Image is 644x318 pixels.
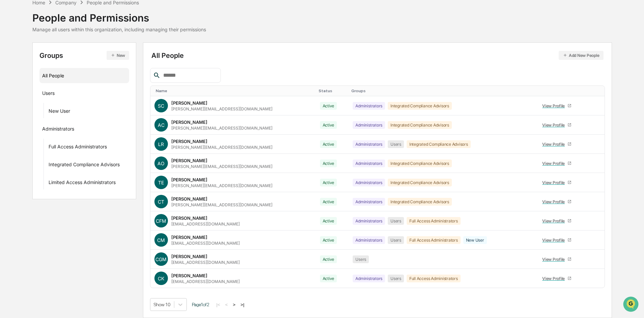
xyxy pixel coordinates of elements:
[320,198,337,206] div: Active
[388,275,404,282] div: Users
[7,14,123,25] p: How can we help?
[542,161,567,166] div: View Profile
[388,121,452,129] div: Integrated Compliance Advisors
[353,160,385,167] div: Administrators
[320,179,337,186] div: Active
[13,98,42,104] span: Data Lookup
[156,218,166,224] span: CFM
[320,140,337,148] div: Active
[171,202,272,207] div: [PERSON_NAME][EMAIL_ADDRESS][DOMAIN_NAME]
[42,90,55,98] div: Users
[39,51,129,60] div: Groups
[388,160,452,167] div: Integrated Compliance Advisors
[214,302,222,308] button: |<
[49,85,54,91] div: 🗄️
[42,70,127,81] div: All People
[388,102,452,110] div: Integrated Compliance Advisors
[539,177,575,188] a: View Profile
[407,275,461,282] div: Full Access Administrators
[353,179,385,186] div: Administrators
[171,164,272,169] div: [PERSON_NAME][EMAIL_ADDRESS][DOMAIN_NAME]
[388,179,452,186] div: Integrated Compliance Advisors
[4,95,45,107] a: 🔎Data Lookup
[320,102,337,110] div: Active
[539,216,575,226] a: View Profile
[171,158,207,163] div: [PERSON_NAME]
[542,122,567,128] div: View Profile
[171,145,272,150] div: [PERSON_NAME][EMAIL_ADDRESS][DOMAIN_NAME]
[49,162,120,170] div: Integrated Compliance Advisors
[539,235,575,245] a: View Profile
[353,102,385,110] div: Administrators
[353,140,385,148] div: Administrators
[7,85,12,91] div: 🖐️
[13,85,43,92] span: Preclearance
[158,180,164,185] span: TE
[171,196,207,202] div: [PERSON_NAME]
[353,275,385,282] div: Administrators
[353,198,385,206] div: Administrators
[158,276,164,281] span: CK
[319,89,346,93] div: Toggle SortBy
[539,139,575,149] a: View Profile
[407,140,471,148] div: Integrated Compliance Advisors
[353,217,385,225] div: Administrators
[7,98,12,104] div: 🔎
[539,120,575,130] a: View Profile
[158,122,165,128] span: AC
[48,114,82,119] a: Powered byPylon
[32,6,206,24] div: People and Permissions
[407,236,461,244] div: Full Access Administrators
[171,100,207,106] div: [PERSON_NAME]
[539,254,575,264] a: View Profile
[542,103,567,108] div: View Profile
[157,161,165,166] span: AO
[542,276,567,281] div: View Profile
[7,51,19,64] img: 1746055101610-c473b297-6a78-478c-a979-82029cc54cd1
[171,183,272,188] div: [PERSON_NAME][EMAIL_ADDRESS][DOMAIN_NAME]
[157,237,165,243] span: CM
[49,144,107,152] div: Full Access Administrators
[32,27,206,32] div: Manage all users within this organization, including managing their permissions
[463,236,487,244] div: New User
[238,302,246,308] button: >|
[67,114,82,119] span: Pylon
[171,221,240,226] div: [EMAIL_ADDRESS][DOMAIN_NAME]
[320,236,337,244] div: Active
[407,217,461,225] div: Full Access Administrators
[42,126,74,134] div: Administrators
[231,302,238,308] button: >
[320,217,337,225] div: Active
[542,218,567,223] div: View Profile
[539,197,575,207] a: View Profile
[320,275,337,282] div: Active
[23,51,111,58] div: Start new chat
[18,31,111,38] input: Clear
[46,82,86,94] a: 🗄️Attestations
[4,82,46,94] a: 🖐️Preclearance
[107,51,129,60] button: New
[56,85,84,92] span: Attestations
[353,121,385,129] div: Administrators
[542,180,567,185] div: View Profile
[171,177,207,182] div: [PERSON_NAME]
[151,51,604,60] div: All People
[171,241,240,246] div: [EMAIL_ADDRESS][DOMAIN_NAME]
[171,215,207,221] div: [PERSON_NAME]
[171,254,207,259] div: [PERSON_NAME]
[158,199,164,205] span: CT
[542,199,567,204] div: View Profile
[156,89,313,93] div: Toggle SortBy
[158,103,164,109] span: SC
[542,142,567,147] div: View Profile
[320,160,337,167] div: Active
[23,58,85,64] div: We're available if you need us!
[158,141,164,147] span: LR
[388,198,452,206] div: Integrated Compliance Advisors
[49,179,116,187] div: Limited Access Administrators
[542,257,567,262] div: View Profile
[49,108,70,116] div: New User
[171,106,272,111] div: [PERSON_NAME][EMAIL_ADDRESS][DOMAIN_NAME]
